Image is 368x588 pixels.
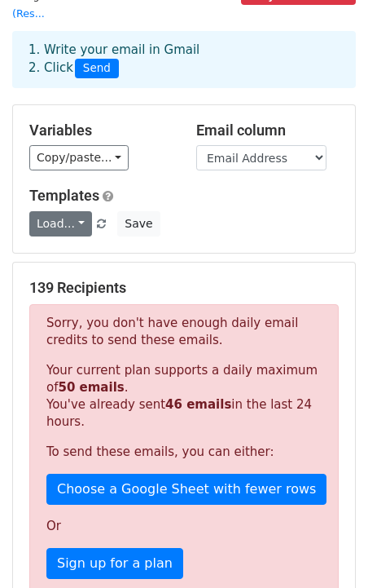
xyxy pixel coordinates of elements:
[46,474,326,505] a: Choose a Google Sheet with fewer rows
[46,518,322,535] p: Or
[117,211,160,237] button: Save
[196,122,339,139] h5: Email column
[29,187,99,204] a: Templates
[165,397,231,412] strong: 46 emails
[46,315,322,349] p: Sorry, you don't have enough daily email credits to send these emails.
[29,211,92,237] a: Load...
[46,444,322,461] p: To send these emails, you can either:
[29,122,172,139] h5: Variables
[46,548,183,579] a: Sign up for a plan
[16,41,352,78] div: 1. Write your email in Gmail 2. Click
[46,362,322,431] p: Your current plan supports a daily maximum of . You've already sent in the last 24 hours.
[29,279,339,297] h5: 139 Recipients
[58,380,124,395] strong: 50 emails
[287,510,368,588] iframe: Chat Widget
[75,59,119,78] span: Send
[29,145,129,170] a: Copy/paste...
